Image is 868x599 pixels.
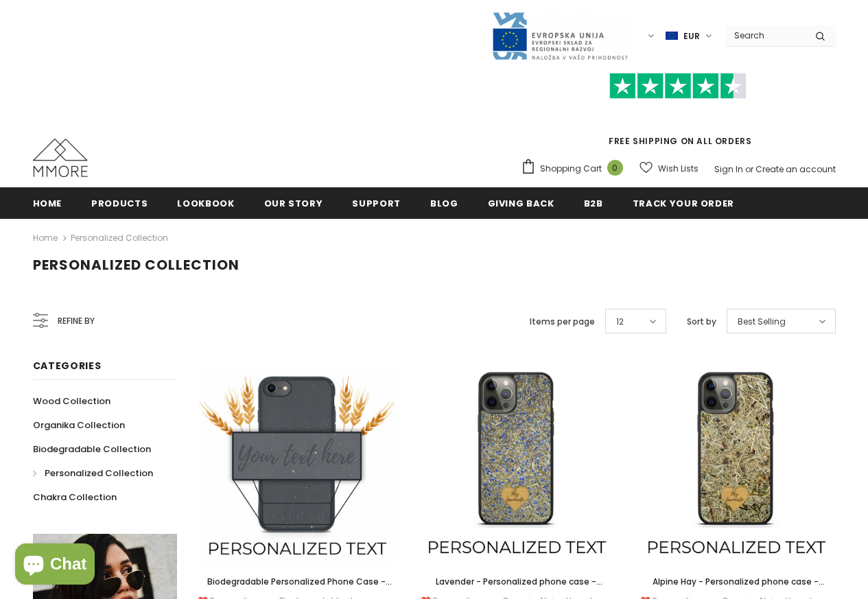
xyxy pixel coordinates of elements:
a: Organika Collection [33,413,125,437]
a: Our Story [264,187,323,218]
label: Items per page [530,315,595,329]
span: Best Selling [738,315,786,329]
span: Our Story [264,197,323,210]
iframe: Customer reviews powered by Trustpilot [521,99,836,134]
span: Products [91,197,148,210]
a: Blog [430,187,458,218]
span: Biodegradable Collection [33,443,151,456]
a: Track your order [633,187,734,218]
a: B2B [584,187,603,218]
span: Refine by [58,314,95,329]
span: support [352,197,401,210]
img: Javni Razpis [491,11,629,61]
a: support [352,187,401,218]
a: Giving back [488,187,554,218]
span: Chakra Collection [33,491,117,504]
span: 0 [607,160,623,176]
span: Home [33,197,62,210]
span: Wood Collection [33,395,110,408]
img: Trust Pilot Stars [609,73,747,99]
a: Sign In [714,163,743,175]
img: MMORE Cases [33,139,88,177]
a: Products [91,187,148,218]
a: Lookbook [177,187,234,218]
span: Personalized Collection [33,255,239,274]
span: Categories [33,359,102,373]
span: FREE SHIPPING ON ALL ORDERS [521,79,836,147]
a: Wish Lists [640,156,699,180]
span: Personalized Collection [45,467,153,480]
span: Track your order [633,197,734,210]
a: Javni Razpis [491,30,629,41]
a: Wood Collection [33,389,110,413]
a: Create an account [755,163,836,175]
input: Search Site [726,25,805,45]
a: Home [33,230,58,246]
a: Biodegradable Collection [33,437,151,461]
span: or [745,163,753,175]
span: Lookbook [177,197,234,210]
span: 12 [616,315,624,329]
span: B2B [584,197,603,210]
a: Biodegradable Personalized Phone Case - Black [198,574,397,589]
a: Chakra Collection [33,485,117,509]
a: Lavender - Personalized phone case - Personalized gift [417,574,616,589]
span: Organika Collection [33,419,125,432]
inbox-online-store-chat: Shopify online store chat [11,543,99,588]
a: Personalized Collection [71,232,168,244]
label: Sort by [687,315,716,329]
span: Blog [430,197,458,210]
a: Personalized Collection [33,461,153,485]
a: Alpine Hay - Personalized phone case - Personalized gift [637,574,836,589]
a: Home [33,187,62,218]
span: Shopping Cart [540,162,602,176]
span: Giving back [488,197,554,210]
a: Shopping Cart 0 [521,158,630,179]
span: Wish Lists [658,162,699,176]
span: EUR [683,30,700,43]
